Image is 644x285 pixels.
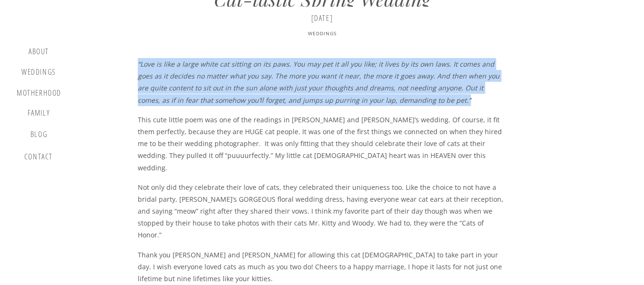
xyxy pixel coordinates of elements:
p: [DATE] [132,14,513,23]
a: about [25,47,53,59]
a: Family [20,108,57,121]
a: motherhood [17,88,61,99]
a: Weddings [20,68,57,79]
p: Not only did they celebrate their love of cats, they celebrated their uniqueness too. Like the ch... [138,181,507,241]
p: This cute little poem was one of the readings in [PERSON_NAME] and [PERSON_NAME]’s wedding. Of co... [138,114,507,174]
a: blog [25,130,53,143]
em: “Love is like a large white cat sitting on its paws. You may pet it all you like; it lives by its... [138,59,500,105]
a: Weddings [308,30,337,37]
a: contact [22,152,55,165]
p: Thank you [PERSON_NAME] and [PERSON_NAME] for allowing this cat [DEMOGRAPHIC_DATA] to take part i... [138,249,507,285]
